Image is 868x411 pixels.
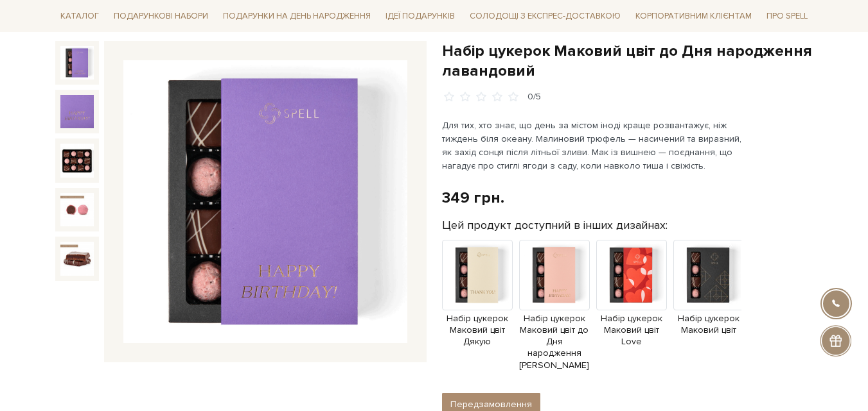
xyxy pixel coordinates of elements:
img: Набір цукерок Маковий цвіт до Дня народження лавандовий [60,144,94,177]
div: 349 грн. [442,188,504,208]
a: Корпоративним клієнтам [630,6,757,26]
span: Набір цукерок Маковий цвіт Дякую [442,313,513,348]
a: Ідеї подарунків [380,6,460,26]
span: Набір цукерок Маковий цвіт Love [596,313,667,348]
span: Набір цукерок Маковий цвіт до Дня народження [PERSON_NAME] [519,313,590,371]
a: Подарункові набори [109,6,213,26]
img: Продукт [596,240,667,310]
a: Про Spell [761,6,813,26]
a: Набір цукерок Маковий цвіт Love [596,269,667,348]
img: Набір цукерок Маковий цвіт до Дня народження лавандовий [60,193,94,226]
a: Набір цукерок Маковий цвіт [673,269,744,336]
a: Подарунки на День народження [218,6,376,26]
img: Продукт [519,240,590,310]
h1: Набір цукерок Маковий цвіт до Дня народження лавандовий [442,41,813,81]
a: Солодощі з експрес-доставкою [465,5,626,27]
img: Продукт [442,240,513,310]
span: Набір цукерок Маковий цвіт [673,313,744,336]
img: Набір цукерок Маковий цвіт до Дня народження лавандовий [60,95,94,128]
div: 0/5 [527,91,541,103]
a: Набір цукерок Маковий цвіт Дякую [442,269,513,348]
img: Набір цукерок Маковий цвіт до Дня народження лавандовий [123,60,407,344]
img: Набір цукерок Маковий цвіт до Дня народження лавандовий [60,46,94,80]
img: Набір цукерок Маковий цвіт до Дня народження лавандовий [60,242,94,275]
p: Для тих, хто знає, що день за містом іноді краще розвантажує, ніж тиждень біля океану. Малиновий ... [442,119,743,172]
img: Продукт [673,240,744,310]
a: Набір цукерок Маковий цвіт до Дня народження [PERSON_NAME] [519,269,590,371]
a: Каталог [55,6,104,26]
label: Цей продукт доступний в інших дизайнах: [442,218,668,233]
